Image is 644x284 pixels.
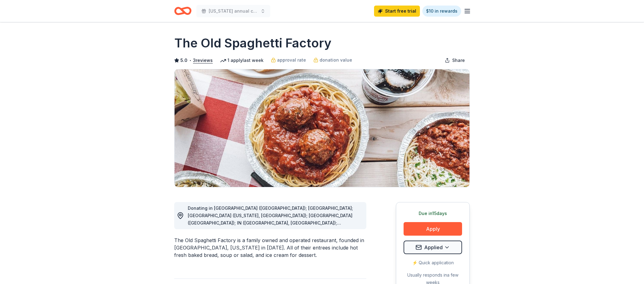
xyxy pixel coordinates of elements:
a: $10 in rewards [422,6,461,17]
div: ⚡️ Quick application [404,259,462,266]
span: • [189,58,191,63]
div: The Old Spaghetti Factory is a family owned and operated restaurant, founded in [GEOGRAPHIC_DATA]... [174,237,366,259]
button: 3reviews [193,57,213,64]
button: Share [440,54,470,67]
button: Apply [404,222,462,236]
span: [US_STATE] annual conference [209,7,258,15]
span: donation value [320,56,352,64]
div: 1 apply last week [220,57,264,64]
button: Applied [404,241,462,254]
button: [US_STATE] annual conference [196,5,270,17]
a: Home [174,4,191,18]
a: Start free trial [374,6,420,17]
span: approval rate [277,56,306,64]
a: donation value [313,56,352,64]
span: 5.0 [180,57,187,64]
img: Image for The Old Spaghetti Factory [175,69,469,187]
div: Due in 15 days [404,210,462,217]
span: Applied [424,243,443,251]
span: Share [452,57,465,64]
a: approval rate [271,56,306,64]
h1: The Old Spaghetti Factory [174,34,332,52]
